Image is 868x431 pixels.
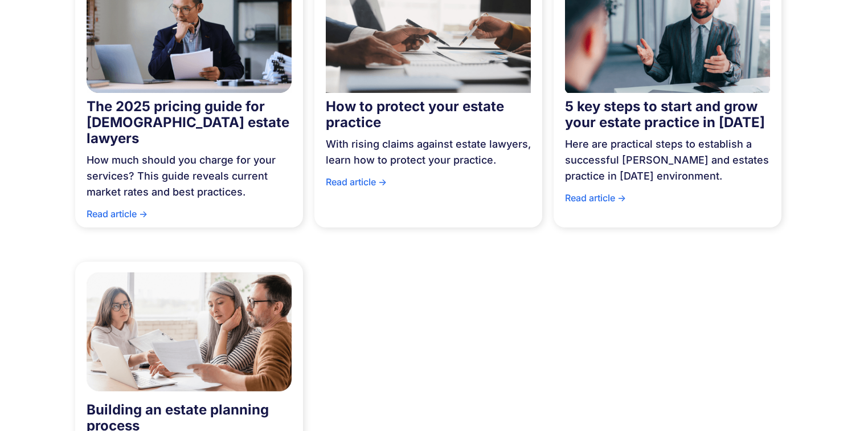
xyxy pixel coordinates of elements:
[87,98,289,147] strong: The 2025 pricing guide for [DEMOGRAPHIC_DATA] estate lawyers
[326,131,531,174] div: With rising claims against estate lawyers, learn how to protect your practice.
[87,147,292,206] div: How much should you charge for your services? This guide reveals current market rates and best pr...
[326,99,531,131] div: How to protect your estate practice
[565,131,770,190] div: Here are practical steps to establish a successful [PERSON_NAME] and estates practice in [DATE] e...
[87,206,292,227] div: Read article ->
[565,98,765,131] strong: 5 key steps to start and grow your estate practice in [DATE]
[326,174,531,196] div: Read article ->
[565,190,770,212] div: Read article ->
